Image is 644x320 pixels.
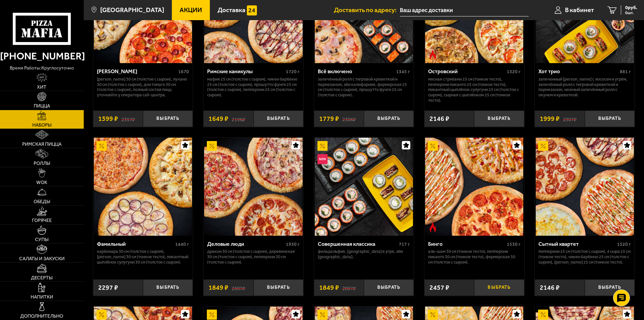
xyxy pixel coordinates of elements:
[428,310,438,320] img: Акционный
[232,284,245,291] s: 2507 ₽
[507,69,521,75] span: 1320 г
[317,141,328,151] img: Акционный
[474,110,524,127] button: Выбрать
[207,241,284,247] div: Деловые люди
[538,249,631,265] p: Пепперони 25 см (толстое с сыром), 4 сыра 25 см (тонкое тесто), Чикен Барбекю 25 см (толстое с сы...
[538,310,548,320] img: Акционный
[318,68,395,75] div: Всё включено
[31,295,53,300] span: Напитки
[428,249,521,265] p: Аль-Шам 30 см (тонкое тесто), Пепперони Пиканто 30 см (тонкое тесто), Фермерская 30 см (толстое с...
[620,69,631,75] span: 881 г
[32,218,52,223] span: Горячее
[207,77,300,98] p: Мафия 25 см (толстое с сыром), Чикен Барбекю 25 см (толстое с сыром), Прошутто Фунги 25 см (толст...
[364,110,414,127] button: Выбрать
[425,138,523,236] img: Бинго
[254,110,303,127] button: Выбрать
[424,138,524,236] a: АкционныйОстрое блюдоБинго
[97,68,177,75] div: [PERSON_NAME]
[538,68,618,75] div: Хот трио
[97,241,174,247] div: Фамильный
[315,138,413,236] img: Совершенная классика
[428,68,505,75] div: Островский
[22,142,62,147] span: Римская пицца
[538,77,631,98] p: Запеченный [PERSON_NAME] с лососем и угрём, Запечённый ролл с тигровой креветкой и пармезаном, Не...
[319,284,339,291] span: 1849 ₽
[540,116,560,122] span: 1999 ₽
[35,237,48,242] span: Супы
[97,310,107,320] img: Акционный
[209,116,228,122] span: 1649 ₽
[400,4,529,16] input: Ваш адрес доставки
[625,11,637,15] span: 0 шт.
[429,284,449,291] span: 2457 ₽
[218,7,245,13] span: Доставка
[565,7,594,13] span: В кабинет
[34,161,50,166] span: Роллы
[617,241,631,247] span: 1520 г
[399,241,410,247] span: 717 г
[342,116,356,122] s: 2306 ₽
[538,141,548,151] img: Акционный
[507,241,521,247] span: 1530 г
[94,138,192,236] img: Фамильный
[342,284,356,291] s: 2057 ₽
[334,7,400,13] span: Доставить по адресу:
[209,284,228,291] span: 1849 ₽
[98,116,118,122] span: 1599 ₽
[178,69,189,75] span: 1670
[32,123,51,128] span: Наборы
[536,138,634,236] img: Сытный квартет
[34,104,50,108] span: Пицца
[585,279,635,296] button: Выбрать
[97,141,107,151] img: Акционный
[428,222,438,232] img: Острое блюдо
[207,310,217,320] img: Акционный
[20,314,63,319] span: Дополнительно
[232,116,245,122] s: 2196 ₽
[535,138,635,236] a: АкционныйСытный квартет
[474,279,524,296] button: Выбрать
[247,5,257,15] img: 15daf4d41897b9f0e9f617042186c801.svg
[204,138,302,236] img: Деловые люди
[121,116,135,122] s: 2357 ₽
[203,138,303,236] a: АкционныйДеловые люди
[97,77,189,98] p: [PERSON_NAME] 30 см (толстое с сыром), Лучано 30 см (толстое с сыром), Дон Томаго 30 см (толстое ...
[19,257,65,261] span: Салаты и закуски
[31,276,52,280] span: Десерты
[428,141,438,151] img: Акционный
[318,241,397,247] div: Совершенная классика
[540,284,560,291] span: 2146 ₽
[318,249,410,260] p: Филадельфия, [GEOGRAPHIC_DATA] в угре, Эби [GEOGRAPHIC_DATA].
[428,77,521,103] p: Мясная с грибами 25 см (тонкое тесто), Пепперони Пиканто 25 см (тонкое тесто), Пикантный цыплёнок...
[428,50,438,60] img: Острое блюдо
[254,279,303,296] button: Выбрать
[428,241,505,247] div: Бинго
[319,116,339,122] span: 1779 ₽
[396,69,410,75] span: 1345 г
[286,69,300,75] span: 1720 г
[37,85,46,90] span: Хит
[625,5,637,10] span: 0 руб.
[97,249,189,265] p: Карбонара 30 см (толстое с сыром), [PERSON_NAME] 30 см (тонкое тесто), Пикантный цыплёнок сулугун...
[364,279,414,296] button: Выбрать
[317,154,328,164] img: Новинка
[34,199,50,204] span: Обеды
[98,284,118,291] span: 2297 ₽
[143,279,193,296] button: Выбрать
[36,180,47,185] span: WOK
[207,68,284,75] div: Римские каникулы
[314,138,414,236] a: АкционныйНовинкаСовершенная классика
[585,110,635,127] button: Выбрать
[143,110,193,127] button: Выбрать
[93,138,193,236] a: АкционныйФамильный
[286,241,300,247] span: 1930 г
[207,249,300,265] p: Дракон 30 см (толстое с сыром), Деревенская 30 см (толстое с сыром), Пепперони 30 см (толстое с с...
[207,141,217,151] img: Акционный
[429,116,449,122] span: 2146 ₽
[180,7,202,13] span: Акции
[175,241,189,247] span: 1440 г
[563,116,576,122] s: 2307 ₽
[318,77,410,98] p: Запечённый ролл с тигровой креветкой и пармезаном, Эби Калифорния, Фермерская 25 см (толстое с сы...
[538,241,615,247] div: Сытный квартет
[317,310,328,320] img: Акционный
